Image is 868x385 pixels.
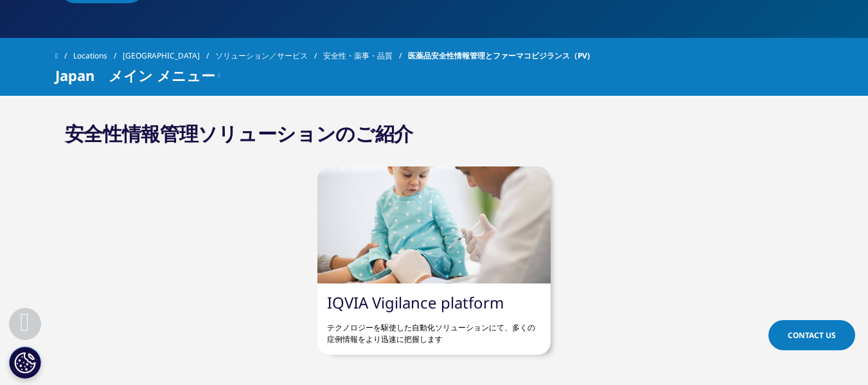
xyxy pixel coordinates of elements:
span: Japan メイン メニュー [55,67,215,83]
a: 安全性・薬事・品質 [323,44,408,67]
a: IQVIA Vigilance platform [327,292,504,313]
button: Cookie 設定 [9,346,41,379]
a: [GEOGRAPHIC_DATA] [123,44,215,67]
a: Contact Us [768,320,855,350]
p: テクノロジーを駆使した自動化ソリューションにて、多くの症例情報をより迅速に把握します [327,312,541,345]
a: Locations [73,44,123,67]
span: Contact Us [788,330,836,341]
span: 医薬品安全性情報管理とファーマコビジランス（PV) [408,44,590,67]
a: ソリューション／サービス [215,44,323,67]
h2: 安全性情報管理ソリューションのご紹介 [65,121,414,147]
